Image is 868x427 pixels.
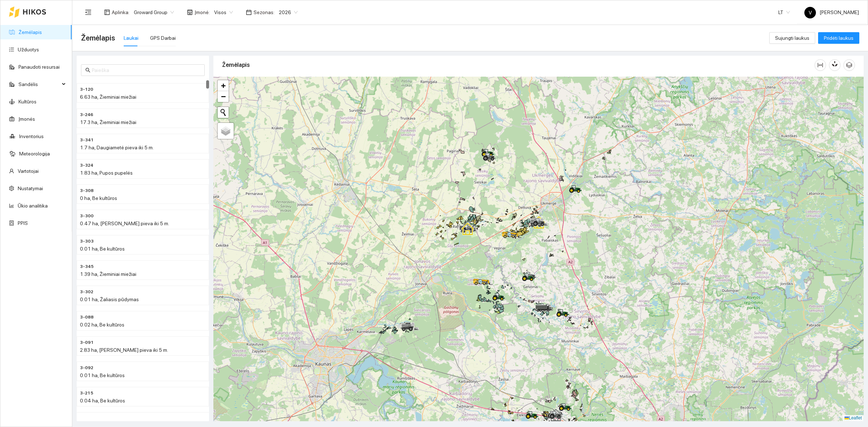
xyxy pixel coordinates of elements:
button: Initiate a new search [218,107,229,118]
button: Pridėti laukus [818,32,859,44]
span: layout [104,9,110,15]
span: Pridėti laukus [824,34,854,42]
span: Žemėlapis [81,32,115,44]
span: − [221,92,226,101]
span: 3-092 [80,364,93,371]
a: Leaflet [844,415,862,420]
span: Visos [214,7,233,18]
span: 3-246 [80,111,93,118]
span: 0.01 ha, Be kultūros [80,246,125,252]
span: column-width [815,62,826,68]
span: shop [187,9,193,15]
span: 3-324 [80,162,93,169]
span: 1.39 ha, Žieminiai miežiai [80,271,136,277]
a: Inventorius [19,133,44,139]
span: [PERSON_NAME] [804,9,859,15]
div: Žemėlapis [222,55,814,75]
span: 0.02 ha, Be kultūros [80,322,124,328]
span: Aplinka : [112,8,129,16]
a: Užduotys [18,47,39,52]
a: PPIS [18,220,28,226]
span: 0.04 ha, Be kultūros [80,398,125,403]
span: Įmonė : [195,8,210,16]
a: Sujungti laukus [769,35,815,41]
span: + [221,81,226,90]
a: Meteorologija [19,151,50,157]
button: column-width [814,59,826,71]
input: Paieška [92,66,200,74]
div: Laukai [124,34,139,42]
span: 3-091 [80,339,94,346]
span: 3-302 [80,289,93,295]
span: 3-303 [80,238,94,245]
span: 1.83 ha, Pupos pupelės [80,170,133,176]
a: Panaudoti resursai [18,64,60,70]
a: Vartotojai [18,168,39,174]
span: calendar [246,9,252,15]
span: 3-120 [80,86,93,93]
span: V [809,7,812,18]
span: 2.83 ha, [PERSON_NAME] pieva iki 5 m. [80,347,168,353]
span: 3-088 [80,314,94,321]
div: GPS Darbai [150,34,176,42]
span: 0.01 ha, Žaliasis pūdymas [80,296,139,302]
span: menu-fold [85,9,92,16]
a: Layers [218,123,234,139]
span: 0.47 ha, [PERSON_NAME] pieva iki 5 m. [80,221,169,226]
span: Sujungti laukus [775,34,809,42]
span: 6.63 ha, Žieminiai miežiai [80,94,136,100]
span: 17.3 ha, Žieminiai miežiai [80,119,136,125]
span: 3-341 [80,137,94,144]
span: 3-215 [80,390,93,397]
a: Įmonės [18,116,35,122]
a: Pridėti laukus [818,35,859,41]
span: 0 ha, Be kultūros [80,195,117,201]
span: 1.7 ha, Daugiametė pieva iki 5 m. [80,145,154,150]
span: Sandėlis [18,77,60,91]
span: 3-345 [80,263,94,270]
button: menu-fold [81,5,95,20]
span: 3-300 [80,213,94,219]
span: 3-308 [80,187,94,194]
a: Ūkio analitika [18,203,48,209]
a: Žemėlapis [18,29,42,35]
a: Zoom in [218,80,229,91]
a: Nustatymai [18,185,43,191]
span: Sezonas : [254,8,275,16]
span: 2026 [279,7,298,18]
span: 0.01 ha, Be kultūros [80,372,125,378]
span: search [85,68,90,73]
button: Sujungti laukus [769,32,815,44]
span: Groward Group [134,7,174,18]
a: Kultūros [18,99,37,104]
a: Zoom out [218,91,229,102]
span: LT [778,7,790,18]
